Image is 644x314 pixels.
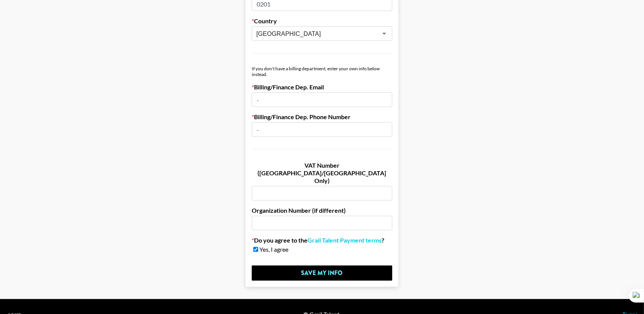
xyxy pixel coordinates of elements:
label: Country [252,17,392,25]
button: Open [379,28,390,39]
span: Yes, I agree [259,246,288,253]
div: If you don't have a billing department, enter your own info below instead. [252,66,392,77]
label: Organization Number (if different) [252,207,392,214]
input: Save My Info [252,265,392,281]
label: Billing/Finance Dep. Phone Number [252,113,392,121]
label: Billing/Finance Dep. Email [252,83,392,91]
label: Do you agree to the ? [252,236,392,244]
a: Grail Talent Payment terms [307,236,382,244]
label: VAT Number ([GEOGRAPHIC_DATA]/[GEOGRAPHIC_DATA] Only) [252,162,392,185]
